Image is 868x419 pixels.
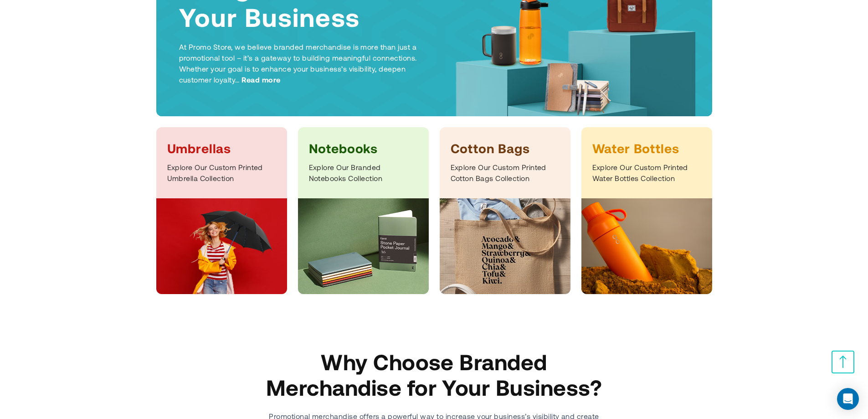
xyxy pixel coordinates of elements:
a: Umbrellas Explore Our Custom Printed Umbrella Collection [156,127,287,294]
p: Explore Our Branded Notebooks Collection [309,162,418,184]
img: Bags Category [440,198,570,294]
img: Bottles Category [581,198,712,294]
p: Explore Our Custom Printed Water Bottles Collection [592,162,701,184]
h3: Umbrellas [167,140,276,156]
span: Read more [241,74,280,85]
h2: Why Choose Branded Merchandise for Your Business? [263,349,605,400]
img: Notebooks Category [298,198,429,294]
a: Cotton Bags Explore Our Custom Printed Cotton Bags Collection [440,127,570,294]
img: Umbrellas Category [156,198,287,294]
div: Open Intercom Messenger [837,388,859,410]
p: Explore Our Custom Printed Umbrella Collection [167,162,276,184]
a: Water Bottles Explore Our Custom Printed Water Bottles Collection [581,127,712,294]
h3: Notebooks [309,140,418,156]
span: At Promo Store, we believe branded merchandise is more than just a promotional tool – it’s a gate... [179,42,417,84]
p: Explore Our Custom Printed Cotton Bags Collection [451,162,560,184]
h3: Cotton Bags [451,140,560,156]
a: Notebooks Explore Our Branded Notebooks Collection [298,127,429,294]
h3: Water Bottles [592,140,701,156]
